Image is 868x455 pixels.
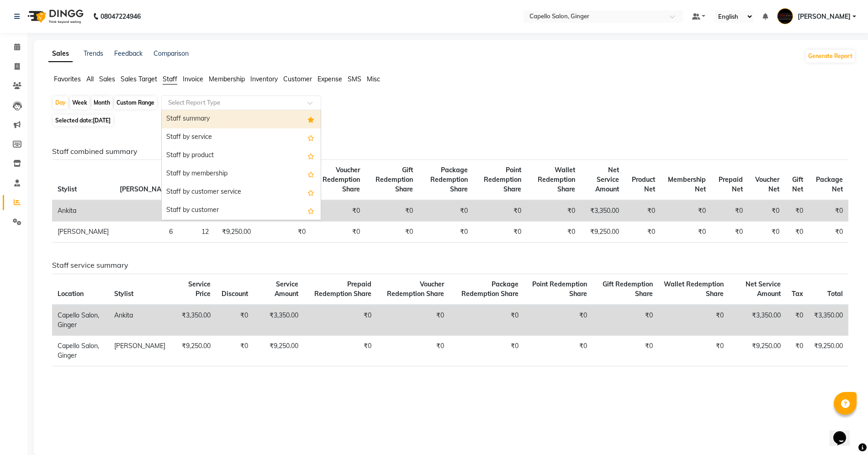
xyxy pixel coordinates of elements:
[162,147,321,165] div: Staff by product
[209,75,245,83] span: Membership
[162,201,321,220] div: Staff by customer
[84,49,103,58] a: Trends
[367,75,380,83] span: Misc
[114,222,178,243] td: 6
[91,96,112,109] div: Month
[254,335,304,366] td: ₹9,250.00
[307,132,314,143] span: Add this report to Favorites List
[785,200,809,222] td: ₹0
[114,96,157,109] div: Custom Range
[729,305,786,336] td: ₹3,350.00
[748,222,785,243] td: ₹0
[188,280,211,298] span: Service Price
[625,222,661,243] td: ₹0
[161,110,321,220] ng-dropdown-panel: Options list
[120,185,173,193] span: [PERSON_NAME]
[377,335,450,366] td: ₹0
[527,200,581,222] td: ₹0
[746,280,781,298] span: Net Service Amount
[418,222,473,243] td: ₹0
[484,166,521,193] span: Point Redemption Share
[661,200,711,222] td: ₹0
[668,175,706,193] span: Membership Net
[311,200,365,222] td: ₹0
[661,222,711,243] td: ₹0
[52,222,114,243] td: [PERSON_NAME]
[786,335,809,366] td: ₹0
[256,222,311,243] td: ₹0
[809,222,848,243] td: ₹0
[304,335,377,366] td: ₹0
[806,50,855,63] button: Generate Report
[365,200,418,222] td: ₹0
[418,200,473,222] td: ₹0
[183,75,203,83] span: Invoice
[777,8,793,24] img: Capello Ginger
[450,335,524,366] td: ₹0
[658,335,729,366] td: ₹0
[538,166,575,193] span: Wallet Redemption Share
[786,305,809,336] td: ₹0
[109,305,171,336] td: Ankita
[109,335,171,366] td: [PERSON_NAME]
[250,75,278,83] span: Inventory
[86,75,94,83] span: All
[632,175,655,193] span: Product Net
[377,305,450,336] td: ₹0
[222,290,248,298] span: Discount
[792,290,803,298] span: Tax
[114,200,178,222] td: 5
[52,147,848,156] h6: Staff combined summary
[162,110,321,128] div: Staff summary
[307,205,314,216] span: Add this report to Favorites List
[99,75,115,83] span: Sales
[58,185,77,193] span: Stylist
[809,305,848,336] td: ₹3,350.00
[711,200,748,222] td: ₹0
[798,12,851,21] span: [PERSON_NAME]
[162,128,321,147] div: Staff by service
[664,280,724,298] span: Wallet Redemption Share
[719,175,743,193] span: Prepaid Net
[254,305,304,336] td: ₹3,350.00
[625,200,661,222] td: ₹0
[162,165,321,183] div: Staff by membership
[216,335,254,366] td: ₹0
[581,222,625,243] td: ₹9,250.00
[816,175,843,193] span: Package Net
[304,305,377,336] td: ₹0
[216,305,254,336] td: ₹0
[163,75,177,83] span: Staff
[52,305,109,336] td: Capello Salon, Ginger
[792,175,803,193] span: Gift Net
[53,115,113,126] span: Selected date:
[748,200,785,222] td: ₹0
[52,261,848,270] h6: Staff service summary
[307,187,314,198] span: Add this report to Favorites List
[711,222,748,243] td: ₹0
[461,280,519,298] span: Package Redemption Share
[430,166,468,193] span: Package Redemption Share
[307,150,314,161] span: Add this report to Favorites List
[450,305,524,336] td: ₹0
[171,335,216,366] td: ₹9,250.00
[101,4,141,29] b: 08047224946
[729,335,786,366] td: ₹9,250.00
[314,280,371,298] span: Prepaid Redemption Share
[658,305,729,336] td: ₹0
[376,166,413,193] span: Gift Redemption Share
[593,305,658,336] td: ₹0
[323,166,360,193] span: Voucher Redemption Share
[755,175,779,193] span: Voucher Net
[275,280,298,298] span: Service Amount
[595,166,619,193] span: Net Service Amount
[114,290,133,298] span: Stylist
[527,222,581,243] td: ₹0
[52,335,109,366] td: Capello Salon, Ginger
[473,200,527,222] td: ₹0
[348,75,361,83] span: SMS
[809,335,848,366] td: ₹9,250.00
[830,418,859,446] iframe: chat widget
[114,49,143,58] a: Feedback
[307,114,314,125] span: Added to Favorites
